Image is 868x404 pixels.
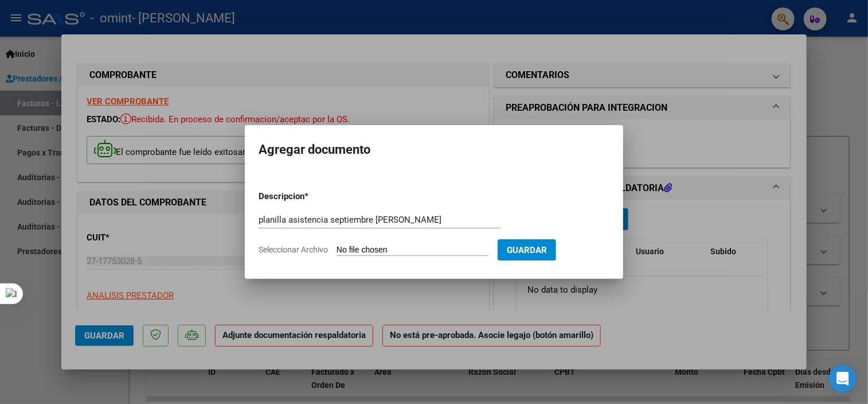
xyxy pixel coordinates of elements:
[829,365,857,393] div: Open Intercom Messenger
[259,245,328,254] span: Seleccionar Archivo
[507,245,547,255] span: Guardar
[259,139,609,161] h2: Agregar documento
[259,190,364,203] p: Descripcion
[498,239,556,261] button: Guardar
